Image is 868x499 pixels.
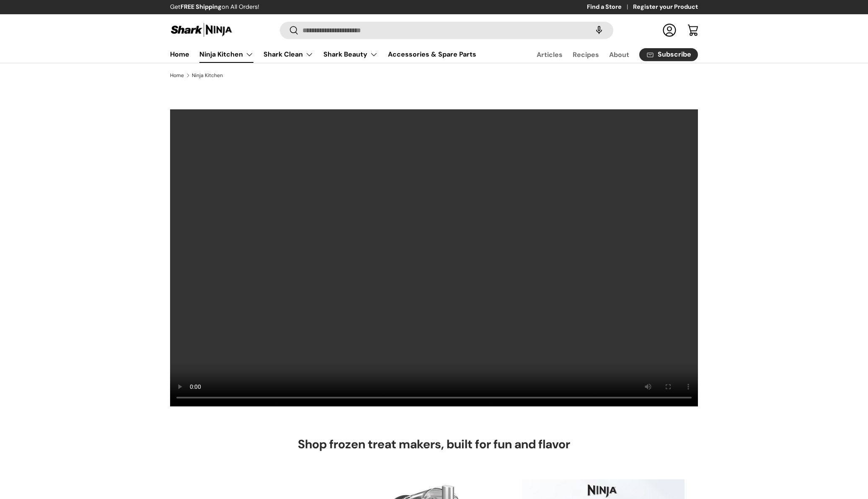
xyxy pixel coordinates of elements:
[573,47,599,63] a: Recipes
[587,3,633,12] a: Find a Store
[199,46,253,63] a: Ninja Kitchen
[194,46,258,63] summary: Ninja Kitchen
[170,22,233,38] img: Shark Ninja Philippines
[318,46,383,63] summary: Shark Beauty
[181,3,222,10] strong: FREE Shipping
[323,46,378,63] a: Shark Beauty
[192,73,223,78] a: Ninja Kitchen
[170,72,698,79] nav: Breadcrumbs
[537,47,563,63] a: Articles
[639,48,698,61] a: Subscribe
[609,47,629,63] a: About
[258,46,318,63] summary: Shark Clean
[170,46,189,62] a: Home
[170,46,476,63] nav: Primary
[586,21,612,39] speech-search-button: Search by voice
[263,46,313,63] a: Shark Clean
[658,51,691,58] span: Subscribe
[170,73,184,78] a: Home
[517,46,698,63] nav: Secondary
[298,437,570,452] h2: Shop frozen treat makers, built for fun and flavor
[170,3,259,12] p: Get on All Orders!
[388,46,476,62] a: Accessories & Spare Parts
[633,3,698,12] a: Register your Product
